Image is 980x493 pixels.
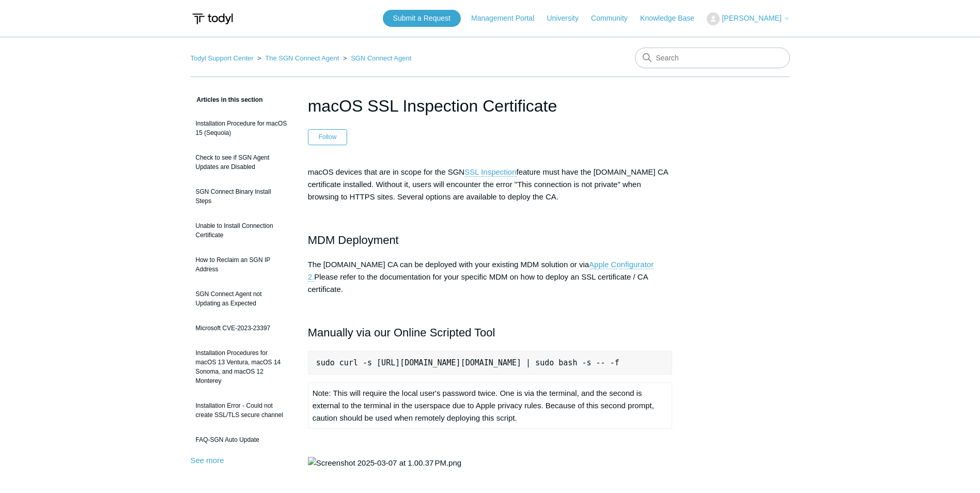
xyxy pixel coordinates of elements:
[191,114,292,143] a: Installation Procedure for macOS 15 (Sequoia)
[383,10,461,27] a: Submit a Request
[471,13,545,24] a: Management Portal
[191,96,263,103] span: Articles in this section
[722,14,781,22] span: [PERSON_NAME]
[341,54,411,62] li: SGN Connect Agent
[308,129,348,145] button: Follow Article
[191,343,292,391] a: Installation Procedures for macOS 13 Ventura, macOS 14 Sonoma, and macOS 12 Monterey
[191,250,292,279] a: How to Reclaim an SGN IP Address
[308,383,672,429] td: Note: This will require the local user's password twice. One is via the terminal, and the second ...
[308,258,673,296] p: The [DOMAIN_NAME] CA can be deployed with your existing MDM solution or via Please refer to the d...
[191,9,235,28] img: Todyl Support Center Help Center home page
[191,430,292,450] a: FAQ-SGN Auto Update
[308,260,654,282] a: Apple Configurator 2.
[308,166,673,203] p: macOS devices that are in scope for the SGN feature must have the [DOMAIN_NAME] CA certificate in...
[265,54,339,62] a: The SGN Connect Agent
[308,457,461,469] img: Screenshot 2025-03-07 at 1.00.37 PM.png
[191,216,292,245] a: Unable to Install Connection Certificate
[308,94,673,118] h1: macOS SSL Inspection Certificate
[191,396,292,425] a: Installation Error - Could not create SSL/TLS secure channel
[255,54,341,62] li: The SGN Connect Agent
[191,54,254,62] a: Todyl Support Center
[591,13,638,24] a: Community
[191,284,292,313] a: SGN Connect Agent not Updating as Expected
[464,167,516,177] a: SSL Inspection
[547,13,588,24] a: University
[308,323,673,342] h2: Manually via our Online Scripted Tool
[191,54,256,62] li: Todyl Support Center
[191,456,224,465] a: See more
[351,54,411,62] a: SGN Connect Agent
[308,231,673,249] h2: MDM Deployment
[191,148,292,177] a: Check to see if SGN Agent Updates are Disabled
[191,182,292,211] a: SGN Connect Binary Install Steps
[191,318,292,338] a: Microsoft CVE-2023-23397
[707,12,789,25] button: [PERSON_NAME]
[308,351,673,375] pre: sudo curl -s [URL][DOMAIN_NAME][DOMAIN_NAME] | sudo bash -s -- -f
[635,48,790,68] input: Search
[640,13,705,24] a: Knowledge Base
